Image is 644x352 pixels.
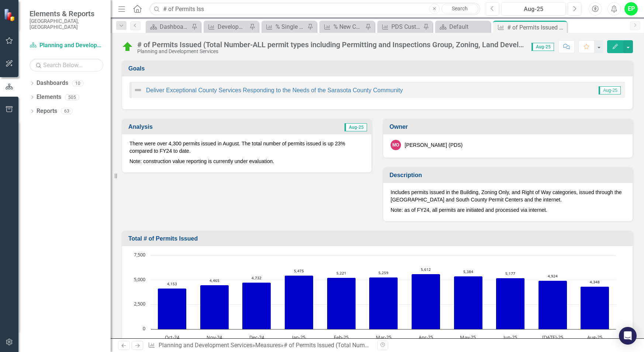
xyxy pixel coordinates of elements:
text: Dec-24 [249,334,264,341]
button: EP [624,2,638,15]
p: Note: as of FY24, all permits are initiated and processed via internet. [391,205,625,214]
a: % New Commercial On Time Reviews Monthly [321,22,363,31]
a: Dashboard Snapshot [148,22,190,31]
a: PDS Customer Service (Copy) w/ Accela [379,22,421,31]
path: May-25, 5,384. Actual. [454,276,483,329]
text: Feb-25 [334,334,349,341]
path: Dec-24, 4,732. Actual. [242,283,271,329]
text: Aug-25 [587,334,602,341]
div: # of Permits Issued (Total Number-ALL permit types including Permitting and Inspections Group, Zo... [137,41,524,49]
div: » » [148,341,372,350]
text: 4,924 [548,273,558,279]
a: Dashboards [37,79,68,87]
h3: Analysis [128,124,251,130]
text: 5,000 [134,276,145,283]
path: Feb-25, 5,221. Actual. [327,278,356,329]
div: Planning and Development Services [137,49,524,54]
text: 4,465 [210,278,219,283]
a: Elements [37,93,61,101]
span: Aug-25 [344,123,367,131]
text: 5,612 [421,267,431,272]
a: Development Trends [205,22,247,31]
a: Default [437,22,488,31]
text: Nov-24 [207,334,222,341]
text: 5,384 [463,269,473,274]
path: Aug-25, 4,348. Actual. [581,287,609,329]
a: Planning and Development Services [159,342,252,349]
img: On Target [122,41,134,53]
path: Jan-25, 5,475. Actual. [285,276,314,329]
input: Search Below... [30,59,103,72]
span: Elements & Reports [30,9,103,18]
path: Apr-25, 5,612. Actual. [412,274,440,329]
text: 5,475 [294,268,304,273]
path: Jul-25, 4,924. Actual. [539,281,567,329]
div: % New Commercial On Time Reviews Monthly [333,22,363,31]
text: [DATE]-25 [542,334,563,341]
div: 505 [65,94,79,100]
img: ClearPoint Strategy [4,8,17,21]
text: May-25 [460,334,476,341]
h3: Description [389,172,629,179]
text: 0 [143,325,145,332]
small: [GEOGRAPHIC_DATA], [GEOGRAPHIC_DATA] [30,18,103,30]
text: 7,500 [134,251,145,258]
a: Measures [255,342,281,349]
div: Development Trends [218,22,247,31]
text: Jan-25 [291,334,305,341]
h3: Total # of Permits Issued [128,235,629,242]
text: Oct-24 [165,334,180,341]
text: 5,221 [336,270,346,276]
a: Search [442,4,478,14]
div: Aug-25 [504,5,563,14]
div: Dashboard Snapshot [160,22,190,31]
span: Aug-25 [532,43,554,51]
div: MO [391,140,401,150]
path: Oct-24, 4,153. Actual. [158,289,187,329]
h3: Owner [389,124,629,130]
div: 63 [61,108,73,114]
div: % Single Family Residential Permit Reviews On Time Monthly [276,22,305,31]
a: Reports [37,107,57,115]
text: 4,348 [590,279,600,284]
p: Note: construction value reporting is currently under evaluation. [129,156,364,165]
text: Jun-25 [503,334,517,341]
text: 5,177 [505,271,515,276]
button: Aug-25 [501,2,566,15]
span: Aug-25 [599,86,621,94]
div: # of Permits Issued (Total Number-ALL permit types including Permitting and Inspections Group, Zo... [507,23,565,32]
p: There were over 4,300 permits issued in August. The total number of permits issued is up 23% comp... [129,140,364,156]
a: % Single Family Residential Permit Reviews On Time Monthly [263,22,305,31]
h3: Goals [128,65,629,72]
path: Mar-25, 5,259. Actual. [369,277,398,329]
text: 4,153 [167,281,177,286]
path: Jun-25, 5,177. Actual. [496,278,525,329]
div: Default [449,22,488,31]
div: [PERSON_NAME] (PDS) [405,141,463,149]
text: 4,732 [252,275,262,280]
input: Search ClearPoint... [149,3,480,15]
a: Deliver Exceptional County Services Responding to the Needs of the Sarasota County Community [146,87,403,93]
img: Not Defined [134,86,142,94]
div: 10 [72,80,84,86]
text: Mar-25 [376,334,391,341]
text: 2,500 [134,300,145,307]
a: Planning and Development Services [30,41,103,50]
text: 5,259 [378,270,388,275]
div: Open Intercom Messenger [619,327,637,345]
path: Nov-24, 4,465. Actual. [200,285,229,329]
div: PDS Customer Service (Copy) w/ Accela [391,22,421,31]
p: Includes permits issued in the Building, Zoning Only, and Right of Way categories, issued through... [391,189,625,205]
text: Apr-25 [419,334,433,341]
